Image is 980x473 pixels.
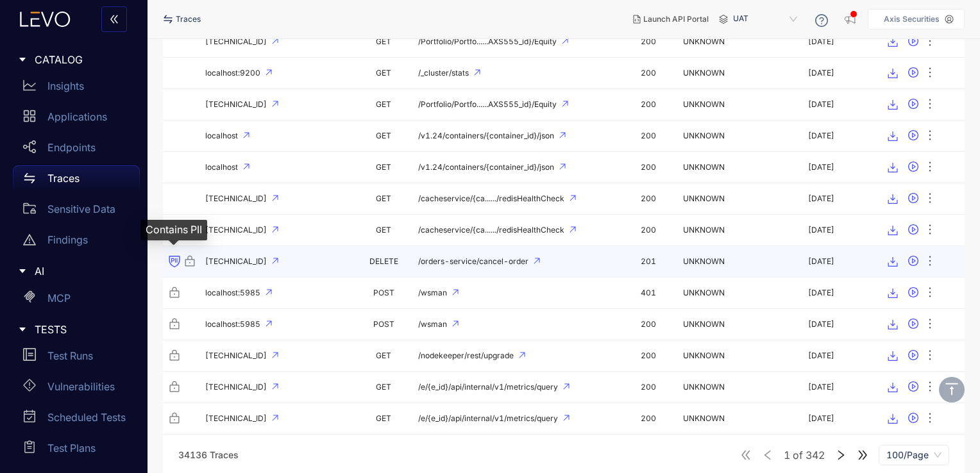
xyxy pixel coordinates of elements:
a: Test Plans [13,435,140,466]
span: of [784,449,825,461]
span: UNKNOWN [683,162,725,172]
span: play-circle [908,413,918,424]
span: [TECHNICAL_ID] [205,383,267,392]
span: Launch API Portal [643,15,709,24]
span: localhost:5985 [205,288,260,297]
span: /orders-service/cancel-order [418,257,528,266]
div: [DATE] [808,194,834,203]
a: Scheduled Tests [13,404,140,435]
p: MCP [47,292,71,304]
td: 201 [619,246,678,278]
td: 401 [619,278,678,309]
div: [DATE] [808,320,834,329]
a: Endpoints [13,135,140,165]
td: 200 [619,89,678,120]
span: /e/{e_id}/api/internal/v1/metrics/query [418,383,558,392]
span: [TECHNICAL_ID] [205,257,267,266]
span: ellipsis [924,223,936,238]
button: ellipsis [924,283,936,303]
button: ellipsis [924,157,936,178]
span: right [835,449,847,461]
span: ellipsis [924,66,936,81]
button: ellipsis [924,126,936,146]
span: GET [376,68,391,78]
p: Axis Securities [884,15,940,24]
div: Contains PII [140,220,207,240]
span: localhost:9200 [205,69,260,78]
span: ellipsis [924,35,936,49]
a: Insights [13,73,140,104]
button: play-circle [903,94,924,115]
span: /Portfolio/Portfo......AXS555_id}/Equity [418,100,557,109]
td: 200 [619,309,678,340]
button: Launch API Portal [623,9,719,29]
button: play-circle [903,314,924,335]
span: UNKNOWN [683,225,725,235]
span: play-circle [908,36,918,47]
button: play-circle [903,126,924,146]
span: UNKNOWN [683,319,725,329]
button: ellipsis [924,94,936,115]
span: [TECHNICAL_ID] [205,351,267,360]
div: [DATE] [808,414,834,423]
span: UAT [733,9,800,29]
span: ellipsis [924,286,936,301]
span: [TECHNICAL_ID] [205,414,267,423]
span: ellipsis [924,160,936,175]
td: 200 [619,403,678,435]
span: GET [376,162,391,172]
a: MCP [13,285,140,316]
span: UNKNOWN [683,413,725,423]
span: localhost [205,131,238,140]
span: GET [376,194,391,203]
a: Sensitive Data [13,196,140,227]
span: ellipsis [924,349,936,363]
span: GET [376,99,391,109]
span: swap [163,14,176,24]
button: ellipsis [924,63,936,83]
span: warning [23,233,36,246]
a: Vulnerabilities [13,374,140,404]
span: 100/Page [886,445,942,465]
span: play-circle [908,381,918,393]
span: 1 [784,449,790,461]
div: [DATE] [808,163,834,172]
span: /e/{e_id}/api/internal/v1/metrics/query [418,414,558,423]
span: GET [376,351,391,360]
span: play-circle [908,193,918,204]
div: AI [8,258,140,285]
span: localhost [205,163,238,172]
button: play-circle [903,220,924,240]
span: play-circle [908,99,918,110]
div: TESTS [8,316,140,343]
p: Test Plans [47,442,96,454]
div: [DATE] [808,288,834,297]
span: UNKNOWN [683,382,725,392]
span: /_cluster/stats [418,69,469,78]
button: play-circle [903,283,924,303]
span: play-circle [908,256,918,267]
button: play-circle [903,408,924,429]
span: /wsman [418,288,447,297]
span: caret-right [18,325,27,334]
p: Findings [47,234,88,245]
span: UNKNOWN [683,256,725,266]
button: double-left [101,6,127,32]
p: Traces [47,172,80,184]
span: [TECHNICAL_ID] [205,100,267,109]
div: [DATE] [808,351,834,360]
button: ellipsis [924,408,936,429]
div: [DATE] [808,131,834,140]
span: GET [376,131,391,140]
span: AI [35,265,130,277]
button: play-circle [903,377,924,397]
span: 34136 Traces [178,449,239,460]
p: Scheduled Tests [47,411,126,423]
span: play-circle [908,162,918,173]
td: 200 [619,372,678,403]
span: double-right [857,449,868,461]
button: ellipsis [924,377,936,397]
span: GET [376,413,391,423]
button: ellipsis [924,220,936,240]
div: [DATE] [808,37,834,46]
